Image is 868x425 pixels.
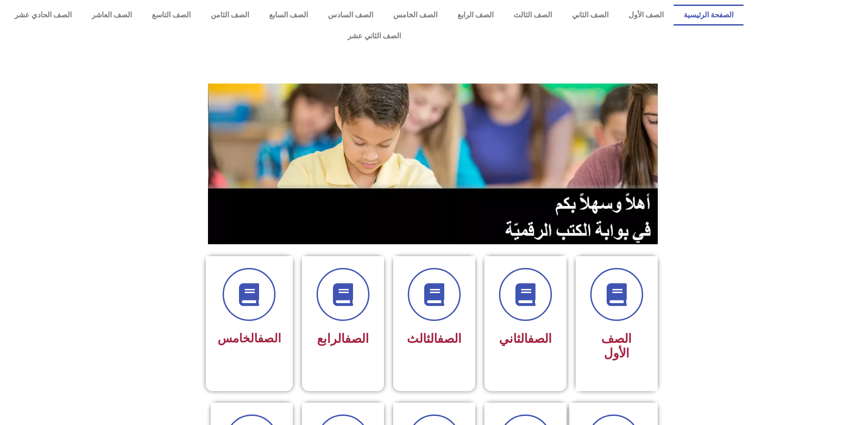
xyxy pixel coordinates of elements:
[201,5,259,26] a: الصف الثامن
[504,5,562,26] a: الصف الثالث
[5,26,743,47] a: الصف الثاني عشر
[345,331,369,346] a: الصف
[562,5,619,26] a: الصف الثاني
[528,331,552,346] a: الصف
[447,5,504,26] a: الصف الرابع
[619,5,674,26] a: الصف الأول
[5,5,82,26] a: الصف الحادي عشر
[318,5,383,26] a: الصف السادس
[218,331,281,345] span: الخامس
[258,331,281,345] a: الصف
[601,331,632,361] span: الصف الأول
[407,331,462,346] span: الثالث
[317,331,369,346] span: الرابع
[259,5,318,26] a: الصف السابع
[437,331,462,346] a: الصف
[674,5,743,26] a: الصفحة الرئيسية
[82,5,142,26] a: الصف العاشر
[383,5,447,26] a: الصف الخامس
[499,331,552,346] span: الثاني
[142,5,201,26] a: الصف التاسع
